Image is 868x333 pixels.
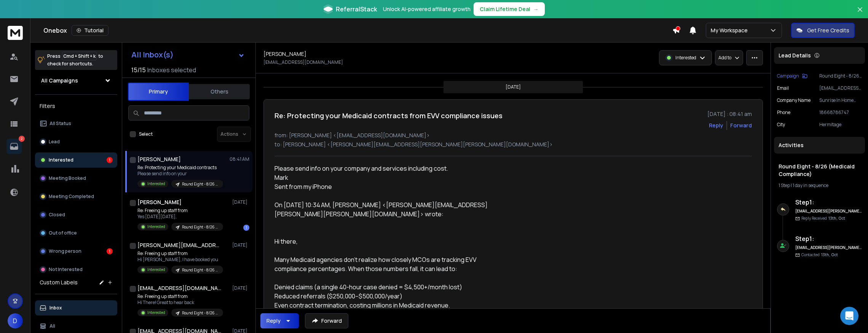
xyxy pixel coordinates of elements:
[107,248,113,254] div: 1
[35,101,117,111] h3: Filters
[147,310,165,316] p: Interested
[35,152,117,168] button: Interested1
[232,285,249,291] p: [DATE]
[274,182,497,191] div: Sent from my iPhone
[730,122,752,129] div: Forward
[274,200,497,228] blockquote: On [DATE] 10:34 AM, [PERSON_NAME] <[PERSON_NAME][EMAIL_ADDRESS][PERSON_NAME][PERSON_NAME][DOMAIN_...
[49,230,77,236] p: Out of office
[263,59,343,65] p: [EMAIL_ADDRESS][DOMAIN_NAME]
[137,165,223,171] p: Re: Protecting your Medicaid contracts
[795,245,862,251] h6: [EMAIL_ADDRESS][PERSON_NAME][PERSON_NAME][DOMAIN_NAME]
[107,157,113,163] div: 1
[137,208,223,214] p: Re: Freeing up staff from
[819,85,862,91] p: [EMAIL_ADDRESS][DOMAIN_NAME]
[62,52,97,60] span: Cmd + Shift + k
[137,214,223,220] p: Yes [DATE][DATE],
[777,109,790,116] p: Phone
[131,65,146,75] span: 15 / 15
[35,189,117,204] button: Meeting Completed
[137,198,182,206] h1: [PERSON_NAME]
[795,234,862,243] h6: Step 1 :
[40,279,78,286] h3: Custom Labels
[819,122,862,128] p: Hermitage
[137,241,221,249] h1: [PERSON_NAME][EMAIL_ADDRESS][DOMAIN_NAME]
[147,65,196,75] h3: Inboxes selected
[182,267,219,273] p: Round Eight - 8/26 (Medicaid Compliance)
[137,155,181,163] h1: [PERSON_NAME]
[137,293,223,300] p: Re: Freeing up staff from
[147,267,165,273] p: Interested
[137,171,223,177] p: Please send info on your
[128,82,189,101] button: Primary
[840,307,858,325] div: Open Intercom Messenger
[274,141,752,148] p: to: [PERSON_NAME] <[PERSON_NAME][EMAIL_ADDRESS][PERSON_NAME][PERSON_NAME][DOMAIN_NAME]>
[35,171,117,186] button: Meeting Booked
[274,132,752,139] p: from: [PERSON_NAME] <[EMAIL_ADDRESS][DOMAIN_NAME]>
[72,25,108,36] button: Tutorial
[243,225,249,231] div: 1
[793,182,828,189] span: 1 day in sequence
[35,262,117,277] button: Not Interested
[777,73,807,79] button: Campaign
[828,216,845,221] span: 13th, Oct
[8,313,23,328] button: D
[718,55,731,61] p: Add to
[709,122,723,129] button: Reply
[49,175,86,181] p: Meeting Booked
[35,300,117,316] button: Inbox
[232,242,249,248] p: [DATE]
[47,52,103,68] p: Press to check for shortcuts.
[49,305,62,311] p: Inbox
[182,181,219,187] p: Round Eight - 8/26 (Medicaid Compliance)
[137,257,223,263] p: Hi [PERSON_NAME], I have booked you
[779,163,860,178] h1: Round Eight - 8/26 (Medicaid Compliance)
[49,193,94,200] p: Meeting Completed
[779,182,860,189] div: |
[41,77,78,84] h1: All Campaigns
[35,244,117,259] button: Wrong person1
[305,313,348,328] button: Forward
[49,212,65,218] p: Closed
[795,198,862,207] h6: Step 1 :
[189,83,250,100] button: Others
[147,224,165,230] p: Interested
[336,5,377,14] span: ReferralStack
[137,300,223,306] p: Hi There! Great to hear back
[795,208,862,214] h6: [EMAIL_ADDRESS][PERSON_NAME][PERSON_NAME][DOMAIN_NAME]
[260,313,299,328] button: Reply
[35,207,117,222] button: Closed
[779,52,811,59] p: Lead Details
[791,23,855,38] button: Get Free Credits
[855,5,865,23] button: Close banner
[19,136,25,142] p: 2
[774,137,865,154] div: Activities
[533,5,539,13] span: →
[707,110,752,118] p: [DATE] : 08:41 am
[35,116,117,131] button: All Status
[819,109,862,116] p: 18668786747
[263,50,306,58] h1: [PERSON_NAME]
[474,2,545,16] button: Claim Lifetime Deal→
[131,51,174,59] h1: All Inbox(s)
[182,310,219,316] p: Round Eight - 8/26 (Medicaid Compliance)
[383,5,471,13] p: Unlock AI-powered affiliate growth
[49,266,83,273] p: Not Interested
[182,224,219,230] p: Round Eight - 8/26 (Medicaid Compliance)
[137,251,223,257] p: Re: Freeing up staff from
[6,139,22,154] a: 2
[274,301,497,310] li: Even contract termination, costing millions in Medicaid revenue.
[35,73,117,88] button: All Campaigns
[230,156,249,162] p: 08:41 AM
[506,84,521,90] p: [DATE]
[274,255,497,273] div: Many Medicaid agencies don’t realize how closely MCOs are tracking EVV compliance percentages. Wh...
[711,27,751,34] p: My Workspace
[49,139,60,145] p: Lead
[147,181,165,187] p: Interested
[125,47,251,62] button: All Inbox(s)
[49,121,71,127] p: All Status
[779,182,790,189] span: 1 Step
[35,225,117,241] button: Out of office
